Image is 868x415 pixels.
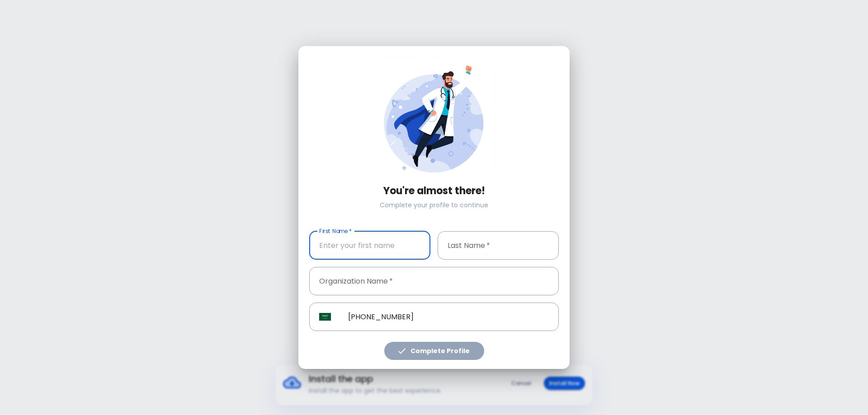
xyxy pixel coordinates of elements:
[309,267,559,295] input: Enter your organization name
[372,55,496,180] img: doctor
[316,307,335,326] button: Select country
[319,313,331,321] img: Saudi Arabia
[338,303,559,331] input: Phone Number
[309,231,430,260] input: Enter your first name
[438,231,559,260] input: Enter your last name
[319,227,352,235] label: First Name
[309,185,559,197] h3: You're almost there!
[309,201,559,210] p: Complete your profile to continue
